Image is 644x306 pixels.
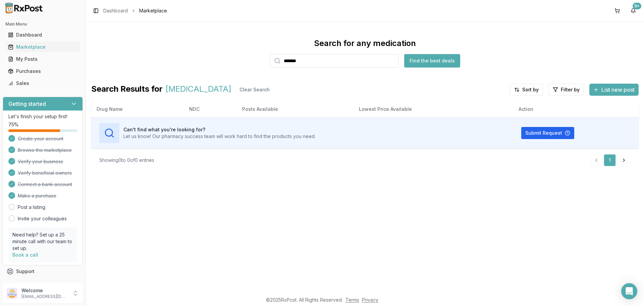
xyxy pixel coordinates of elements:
span: Connect a bank account [18,181,72,188]
a: Dashboard [5,29,80,41]
div: Open Intercom Messenger [621,283,637,299]
button: Support [3,265,83,277]
a: Go to next page [617,154,631,166]
span: Search Results for [91,84,163,96]
span: Feedback [16,280,39,287]
a: Invite your colleagues [18,215,67,222]
th: Lowest Price Available [354,101,513,117]
button: Sales [3,78,83,89]
span: 75 % [8,121,18,128]
div: Marketplace [8,44,77,50]
button: Sort by [510,84,543,96]
span: Sort by [522,86,539,93]
button: Purchases [3,66,83,77]
nav: pagination [590,154,631,166]
div: My Posts [8,56,77,62]
th: NDC [184,101,237,117]
div: Showing 0 to 0 of 0 entries [99,157,154,164]
a: Dashboard [103,7,128,14]
a: 1 [604,154,616,166]
span: Filter by [561,86,580,93]
button: My Posts [3,54,83,64]
a: Purchases [5,65,80,77]
span: [MEDICAL_DATA] [165,84,231,96]
div: Search for any medication [314,38,416,49]
span: Create your account [18,135,63,142]
p: [EMAIL_ADDRESS][DOMAIN_NAME] [21,294,68,299]
p: Need help? Set up a 25 minute call with our team to set up. [12,231,73,252]
a: Book a call [12,252,38,258]
nav: breadcrumb [103,7,167,14]
a: Sales [5,77,80,89]
button: Marketplace [3,42,83,52]
button: 9+ [628,5,639,16]
span: Marketplace [139,7,167,14]
h3: Can't find what you're looking for? [123,126,316,133]
button: Filter by [548,84,584,96]
span: List new post [601,86,635,94]
p: Welcome [21,287,68,294]
h3: Getting started [8,100,46,108]
div: Sales [8,80,77,87]
button: Find the best deals [404,54,460,68]
a: Post a listing [18,204,45,211]
span: Verify your business [18,158,63,165]
span: Browse the marketplace [18,147,72,154]
div: 9+ [633,3,641,9]
a: Marketplace [5,41,80,53]
div: Dashboard [8,32,77,38]
button: Dashboard [3,30,83,40]
th: Drug Name [91,101,184,117]
p: Let us know! Our pharmacy success team will work hard to find the products you need. [123,133,316,140]
a: Privacy [362,297,378,303]
img: User avatar [7,288,17,299]
button: List new post [589,84,639,96]
img: RxPost Logo [3,3,46,13]
button: Clear Search [234,84,275,96]
div: Purchases [8,68,77,75]
a: My Posts [5,53,80,65]
button: Submit Request [521,127,574,139]
button: Feedback [3,277,83,290]
span: Make a purchase [18,192,56,199]
p: Let's finish your setup first! [8,113,77,120]
a: List new post [589,87,639,94]
a: Terms [345,297,359,303]
th: Posts Available [237,101,354,117]
span: Verify beneficial owners [18,170,72,176]
th: Action [513,101,639,117]
h2: Main Menu [5,21,80,27]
